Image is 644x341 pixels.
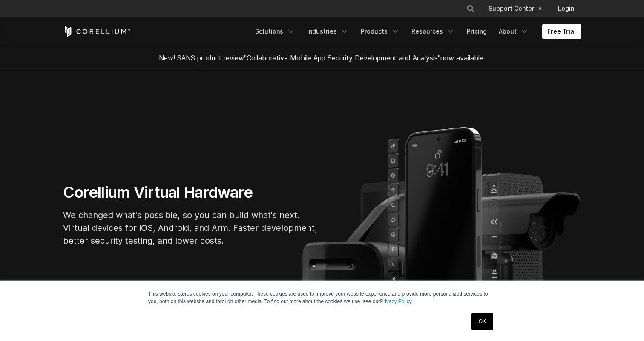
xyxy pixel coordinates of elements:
[551,1,581,16] a: Login
[456,1,581,16] div: Navigation Menu
[542,24,581,39] a: Free Trial
[482,1,548,16] a: Support Center
[471,313,493,330] a: OK
[356,24,405,39] a: Products
[63,26,131,37] a: Corellium Home
[148,290,496,305] p: This website stores cookies on your computer. These cookies are used to improve your website expe...
[250,24,300,39] a: Solutions
[462,24,492,39] a: Pricing
[494,24,534,39] a: About
[406,24,460,39] a: Resources
[463,1,478,16] button: Search
[63,209,319,247] p: We changed what's possible, so you can build what's next. Virtual devices for iOS, Android, and A...
[302,24,354,39] a: Industries
[159,54,485,62] span: New! SANS product review now available.
[250,24,581,39] div: Navigation Menu
[244,54,440,62] a: "Collaborative Mobile App Security Development and Analysis"
[380,298,413,304] a: Privacy Policy.
[63,183,319,202] h1: Corellium Virtual Hardware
